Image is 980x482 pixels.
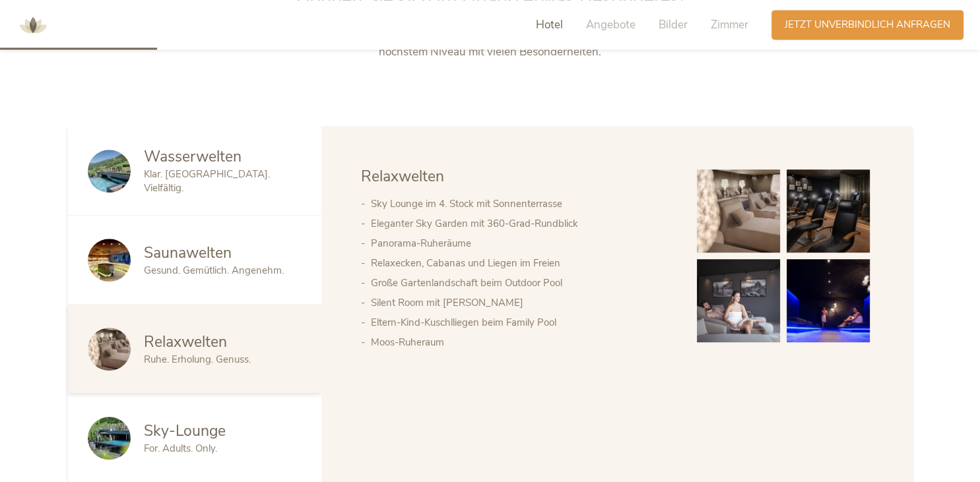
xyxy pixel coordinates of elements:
[371,332,670,352] li: Moos-Ruheraum
[536,17,563,32] span: Hotel
[711,17,748,32] span: Zimmer
[785,18,950,32] span: Jetzt unverbindlich anfragen
[371,273,670,293] li: Große Gartenlandschaft beim Outdoor Pool
[371,194,670,214] li: Sky Lounge im 4. Stock mit Sonnenterrasse
[371,313,670,332] li: Eltern-Kind-Kuschlliegen beim Family Pool
[586,17,636,32] span: Angebote
[371,293,670,313] li: Silent Room mit [PERSON_NAME]
[144,421,226,441] span: Sky-Lounge
[144,353,251,366] span: Ruhe. Erholung. Genuss.
[659,17,688,32] span: Bilder
[371,214,670,233] li: Eleganter Sky Garden mit 360-Grad-Rundblick
[144,167,270,195] span: Klar. [GEOGRAPHIC_DATA]. Vielfältig.
[361,166,444,187] span: Relaxwelten
[144,264,284,277] span: Gesund. Gemütlich. Angenehm.
[144,442,217,455] span: For. Adults. Only.
[144,146,242,167] span: Wasserwelten
[13,20,53,29] a: AMONTI & LUNARIS Wellnessresort
[371,233,670,253] li: Panorama-Ruheräume
[144,243,232,263] span: Saunawelten
[144,332,227,352] span: Relaxwelten
[371,253,670,273] li: Relaxecken, Cabanas und Liegen im Freien
[13,5,53,45] img: AMONTI & LUNARIS Wellnessresort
